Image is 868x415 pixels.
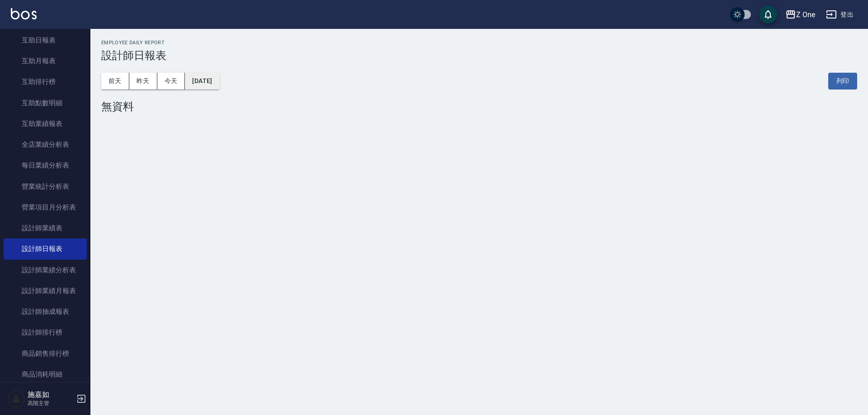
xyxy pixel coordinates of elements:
[4,113,87,134] a: 互助業績報表
[4,364,87,385] a: 商品消耗明細
[101,73,129,89] button: 前天
[4,71,87,92] a: 互助排行榜
[822,6,857,23] button: 登出
[782,5,819,24] button: Z One
[7,390,25,408] img: Person
[101,100,857,113] div: 無資料
[157,73,185,89] button: 今天
[4,343,87,364] a: 商品銷售排行榜
[4,176,87,197] a: 營業統計分析表
[4,197,87,218] a: 營業項目月分析表
[4,301,87,322] a: 設計師抽成報表
[4,260,87,280] a: 設計師業績分析表
[28,399,74,407] p: 高階主管
[101,49,857,62] h3: 設計師日報表
[828,73,857,89] button: 列印
[4,51,87,71] a: 互助月報表
[4,155,87,176] a: 每日業績分析表
[28,390,74,399] h5: 施嘉如
[4,93,87,113] a: 互助點數明細
[4,322,87,343] a: 設計師排行榜
[101,40,857,46] h2: Employee Daily Report
[4,134,87,155] a: 全店業績分析表
[796,9,815,20] div: Z One
[4,30,87,51] a: 互助日報表
[4,238,87,259] a: 設計師日報表
[4,218,87,238] a: 設計師業績表
[759,5,777,23] button: save
[185,73,219,89] button: [DATE]
[129,73,157,89] button: 昨天
[4,280,87,301] a: 設計師業績月報表
[11,8,37,19] img: Logo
